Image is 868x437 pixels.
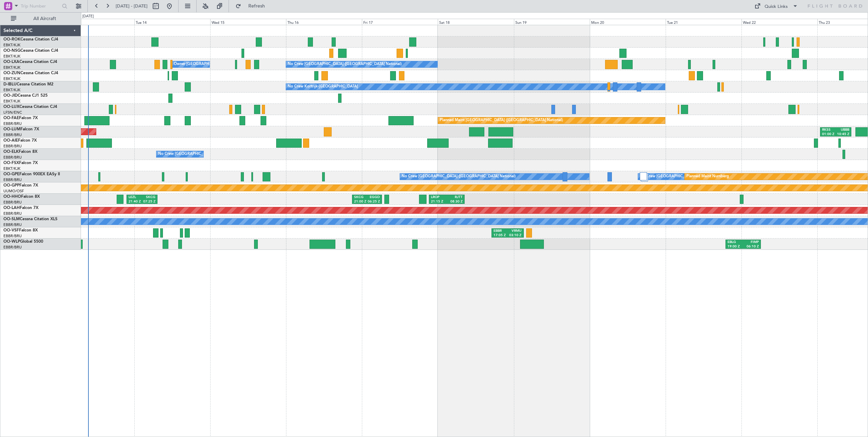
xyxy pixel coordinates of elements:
div: SKCG [354,195,367,200]
span: OO-LUX [3,105,19,109]
div: Tue 14 [134,19,210,25]
a: OO-HHOFalcon 8X [3,195,40,199]
div: Mon 20 [590,19,666,25]
a: EBBR/BRU [3,222,22,227]
div: Planned Maint Nurnberg [686,172,729,182]
a: EBBR/BRU [3,155,22,160]
div: EBLG [728,240,743,245]
a: OO-WLPGlobal 5500 [3,240,43,244]
a: EBBR/BRU [3,132,22,137]
span: OO-LXA [3,60,19,64]
a: OO-LUXCessna Citation CJ4 [3,105,57,109]
div: 21:15 Z [431,199,447,204]
span: OO-LAH [3,206,20,210]
div: No Crew [GEOGRAPHIC_DATA] ([GEOGRAPHIC_DATA] National) [402,172,516,182]
div: Thu 16 [286,19,362,25]
span: [DATE] - [DATE] [116,3,148,9]
a: OO-JIDCessna CJ1 525 [3,94,48,98]
a: OO-AIEFalcon 7X [3,139,37,143]
div: Tue 21 [666,19,741,25]
div: 06:25 Z [367,199,380,204]
div: No Crew [GEOGRAPHIC_DATA] ([GEOGRAPHIC_DATA] National) [158,149,272,159]
div: SKCG [142,195,156,200]
div: Planned Maint [GEOGRAPHIC_DATA] ([GEOGRAPHIC_DATA] National) [440,115,563,126]
div: 06:10 Z [743,244,759,249]
div: FIMP [743,240,759,245]
div: RJTT [447,195,463,200]
span: All Aircraft [18,16,72,21]
div: No Crew [GEOGRAPHIC_DATA] ([GEOGRAPHIC_DATA] National) [288,59,402,69]
a: EBBR/BRU [3,211,22,216]
a: OO-NSGCessna Citation CJ4 [3,49,58,53]
div: EBBR [494,229,507,233]
span: OO-LUM [3,127,20,131]
a: EBKT/KJK [3,65,20,70]
input: Trip Number [21,1,60,11]
span: OO-GPE [3,172,19,176]
div: LEZL [129,195,142,200]
div: 01:00 Z [822,132,836,137]
span: OO-ZUN [3,71,20,75]
a: UUMO/OSF [3,189,24,194]
span: D-IBLU [3,82,17,86]
div: 21:40 Z [129,199,142,204]
a: OO-LXACessna Citation CJ4 [3,60,57,64]
a: EBBR/BRU [3,245,22,250]
div: VRMU [507,229,521,233]
div: Quick Links [765,3,788,10]
div: 17:05 Z [494,233,507,238]
a: EBBR/BRU [3,200,22,205]
a: OO-FSXFalcon 7X [3,161,38,165]
a: OO-LUMFalcon 7X [3,127,39,131]
div: Wed 22 [741,19,817,25]
div: LROP [431,195,447,200]
a: OO-LAHFalcon 7X [3,206,38,210]
a: EBBR/BRU [3,233,22,239]
div: Owner [GEOGRAPHIC_DATA]-[GEOGRAPHIC_DATA] [174,59,266,69]
span: OO-AIE [3,139,18,143]
span: OO-VSF [3,228,19,232]
div: 03:10 Z [507,233,521,238]
a: OO-ELKFalcon 8X [3,150,37,154]
span: OO-FSX [3,161,19,165]
span: OO-ROK [3,37,20,42]
a: EBKT/KJK [3,43,20,48]
div: No Crew Kortrijk-[GEOGRAPHIC_DATA] [288,82,358,92]
a: OO-GPEFalcon 900EX EASy II [3,172,60,176]
span: OO-JID [3,94,18,98]
a: EBKT/KJK [3,99,20,104]
div: RKSS [822,128,836,132]
a: EBBR/BRU [3,121,22,126]
div: EGGD [367,195,380,200]
a: OO-FAEFalcon 7X [3,116,38,120]
span: OO-SLM [3,217,20,221]
a: EBBR/BRU [3,177,22,182]
a: EBKT/KJK [3,166,20,171]
div: Mon 13 [59,19,134,25]
span: OO-FAE [3,116,19,120]
div: Fri 17 [362,19,438,25]
span: Refresh [243,4,271,9]
div: [DATE] [82,14,94,19]
div: 19:00 Z [728,244,743,249]
span: OO-HHO [3,195,21,199]
div: UBBB [836,128,849,132]
a: OO-ROKCessna Citation CJ4 [3,37,58,42]
a: EBKT/KJK [3,87,20,93]
div: Sat 18 [438,19,514,25]
span: OO-GPP [3,183,19,188]
div: 21:00 Z [354,199,367,204]
button: Quick Links [751,1,801,12]
div: 08:30 Z [447,199,463,204]
a: OO-SLMCessna Citation XLS [3,217,57,221]
a: OO-VSFFalcon 8X [3,228,38,232]
div: 07:25 Z [142,199,156,204]
button: All Aircraft [7,13,74,24]
a: D-IBLUCessna Citation M2 [3,82,53,86]
a: EBKT/KJK [3,76,20,81]
span: OO-WLP [3,240,20,244]
button: Refresh [232,1,273,12]
a: LFSN/ENC [3,110,22,115]
a: EBBR/BRU [3,144,22,149]
a: OO-GPPFalcon 7X [3,183,38,188]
